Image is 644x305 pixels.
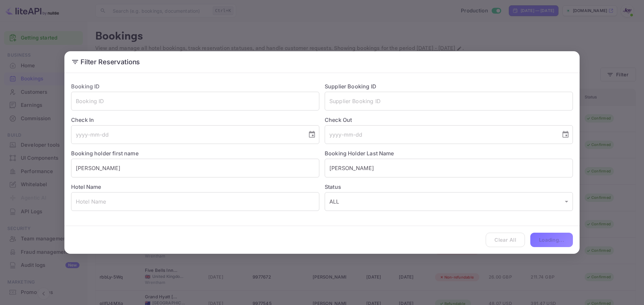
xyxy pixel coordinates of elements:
[71,92,319,110] input: Booking ID
[325,125,556,144] input: yyyy-mm-dd
[325,83,376,90] label: Supplier Booking ID
[71,125,303,144] input: yyyy-mm-dd
[559,128,572,141] button: Choose date
[64,51,580,73] h2: Filter Reservations
[325,150,394,157] label: Booking Holder Last Name
[71,150,139,157] label: Booking holder first name
[325,183,573,191] label: Status
[71,192,319,211] input: Hotel Name
[71,159,319,177] input: Holder First Name
[325,192,573,211] div: ALL
[325,116,573,124] label: Check Out
[305,128,319,141] button: Choose date
[325,159,573,177] input: Holder Last Name
[71,183,101,190] label: Hotel Name
[71,116,319,124] label: Check In
[71,83,100,90] label: Booking ID
[325,92,573,110] input: Supplier Booking ID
